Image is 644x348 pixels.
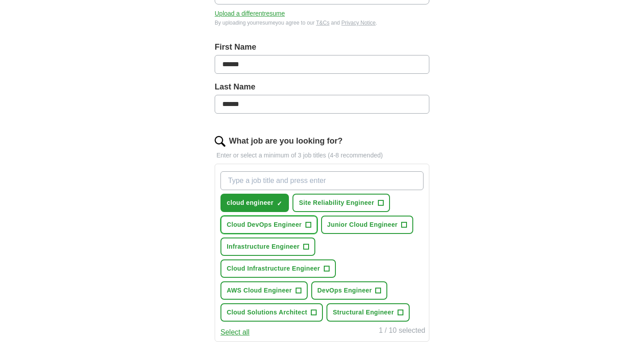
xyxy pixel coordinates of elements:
label: Last Name [215,81,429,93]
button: Site Reliability Engineer [292,194,390,212]
span: Cloud Infrastructure Engineer [227,264,320,273]
span: Junior Cloud Engineer [327,220,398,229]
span: Structural Engineer [333,308,394,317]
label: First Name [215,41,429,53]
button: Cloud Solutions Architect [220,303,323,322]
button: Structural Engineer [326,303,410,322]
button: Cloud DevOps Engineer [220,216,318,234]
button: Infrastructure Engineer [220,238,315,256]
button: AWS Cloud Engineer [220,281,308,300]
span: Cloud DevOps Engineer [227,220,302,229]
span: Infrastructure Engineer [227,242,300,251]
span: Cloud Solutions Architect [227,308,307,317]
span: cloud engineer [227,198,273,208]
span: AWS Cloud Engineer [227,286,292,295]
input: Type a job title and press enter [220,171,424,190]
button: Upload a differentresume [215,9,285,18]
div: By uploading your resume you agree to our and . [215,19,429,27]
a: Privacy Notice [341,20,376,26]
img: search.png [215,136,225,147]
button: cloud engineer✓ [220,194,289,212]
span: DevOps Engineer [318,286,372,295]
div: 1 / 10 selected [379,325,425,338]
span: ✓ [277,200,282,207]
span: Site Reliability Engineer [299,198,374,208]
button: Select all [220,327,250,338]
button: Cloud Infrastructure Engineer [220,259,336,278]
button: DevOps Engineer [311,281,388,300]
p: Enter or select a minimum of 3 job titles (4-8 recommended) [215,151,429,160]
label: What job are you looking for? [229,135,343,147]
button: Junior Cloud Engineer [321,216,413,234]
a: T&Cs [316,20,330,26]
